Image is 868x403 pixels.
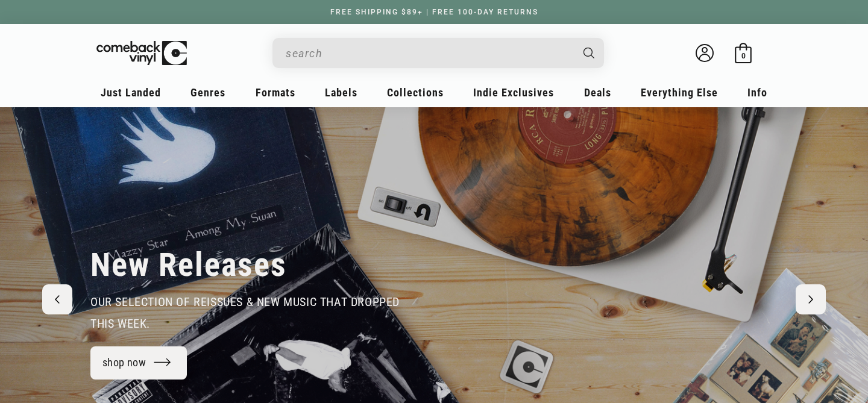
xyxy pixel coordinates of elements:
[573,38,606,68] button: Search
[42,284,72,314] button: Previous slide
[272,38,604,68] div: Search
[473,86,554,99] span: Indie Exclusives
[286,41,571,66] input: search
[318,8,550,16] a: FREE SHIPPING $89+ | FREE 100-DAY RETURNS
[325,86,357,99] span: Labels
[256,86,295,99] span: Formats
[90,295,400,331] span: our selection of reissues & new music that dropped this week.
[796,284,826,314] button: Next slide
[747,86,767,99] span: Info
[584,86,611,99] span: Deals
[101,86,161,99] span: Just Landed
[190,86,225,99] span: Genres
[641,86,718,99] span: Everything Else
[387,86,444,99] span: Collections
[90,245,287,285] h2: New Releases
[741,51,746,60] span: 0
[90,346,187,380] a: shop now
